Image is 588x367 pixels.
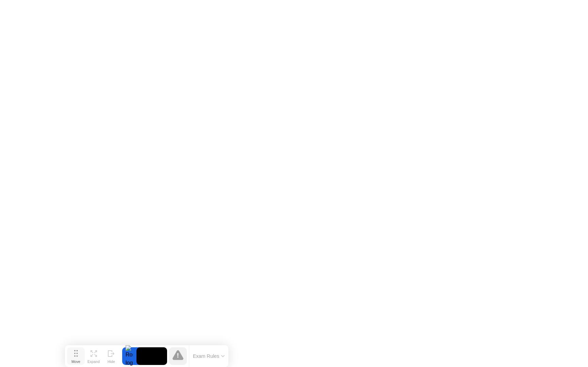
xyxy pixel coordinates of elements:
div: Move [71,360,80,364]
button: Exam Rules [191,353,227,359]
div: Expand [87,360,100,364]
button: Expand [85,347,102,365]
div: Hide [108,360,115,364]
button: Hide [102,347,120,365]
button: Move [67,347,85,365]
